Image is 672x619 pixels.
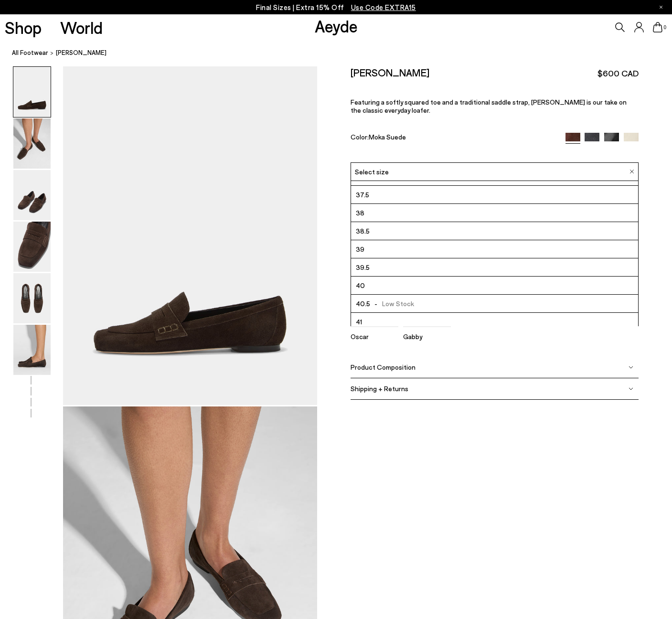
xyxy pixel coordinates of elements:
span: 39 [356,243,364,255]
img: Lana Suede Loafers - Image 4 [13,222,51,272]
p: Final Sizes | Extra 15% Off [256,1,416,13]
a: Aeyde [315,16,358,36]
a: 0 [653,22,662,32]
span: Shipping + Returns [351,384,408,393]
span: 39.5 [356,261,370,273]
span: 37.5 [356,189,369,201]
span: 41 [356,316,362,328]
span: [PERSON_NAME] [56,48,107,58]
span: Moka Suede [369,133,406,141]
span: - [370,299,382,308]
span: 40 [356,279,365,291]
p: Featuring a softly squared toe and a traditional saddle strap, [PERSON_NAME] is our take on the c... [351,98,639,114]
span: Product Composition [351,363,416,371]
h2: [PERSON_NAME] [351,66,429,78]
p: Oscar [351,332,398,341]
img: Lana Suede Loafers - Image 1 [13,67,51,117]
span: $600 CAD [597,67,639,79]
a: All Footwear [12,48,48,58]
div: Color: [351,133,556,144]
img: svg%3E [629,365,633,370]
span: 38.5 [356,225,370,237]
a: World [60,19,103,36]
span: 40.5 [356,298,370,309]
span: 0 [662,25,667,30]
img: Lana Suede Loafers - Image 6 [13,325,51,375]
p: Gabby [403,332,451,341]
img: Lana Suede Loafers - Image 5 [13,273,51,323]
img: svg%3E [629,386,633,391]
nav: breadcrumb [12,40,672,66]
img: Lana Suede Loafers - Image 3 [13,170,51,220]
span: Low Stock [370,298,414,309]
span: 38 [356,207,364,219]
a: Shop [5,19,42,36]
span: Select size [355,167,389,177]
span: Navigate to /collections/ss25-final-sizes [351,3,416,11]
img: Lana Suede Loafers - Image 2 [13,118,51,169]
